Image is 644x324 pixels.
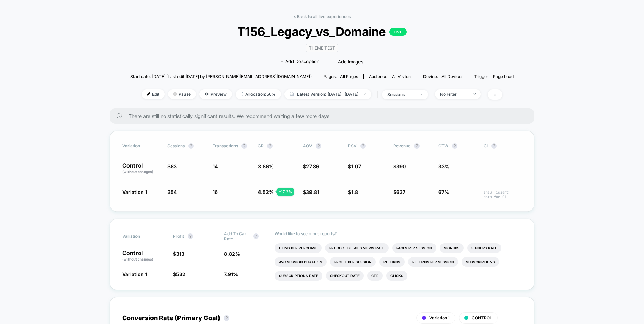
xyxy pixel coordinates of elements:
[176,271,185,277] span: 532
[325,243,389,253] li: Product Details Views Rate
[167,163,177,169] span: 363
[484,143,522,149] span: CI
[316,143,321,149] button: ?
[290,92,294,96] img: calendar
[462,257,499,267] li: Subscriptions
[330,257,376,267] li: Profit Per Session
[379,257,405,267] li: Returns
[293,14,351,19] a: < Back to all live experiences
[275,257,327,267] li: Avg Session Duration
[472,315,492,321] span: CONTROL
[438,143,477,149] span: OTW
[386,271,407,281] li: Clicks
[224,231,250,241] span: Add To Cart Rate
[323,74,358,79] div: Pages:
[303,189,319,195] span: $
[306,189,319,195] span: 39.81
[375,89,382,100] span: |
[167,189,177,195] span: 354
[387,92,415,97] div: sessions
[147,92,150,96] img: edit
[122,189,147,195] span: Variation 1
[396,163,406,169] span: 390
[367,271,383,281] li: Ctr
[122,143,160,149] span: Variation
[213,163,218,169] span: 14
[420,94,423,95] img: end
[188,233,193,239] button: ?
[122,163,160,174] p: Control
[236,89,281,99] span: Allocation: 50%
[392,74,412,79] span: All Visitors
[281,58,320,65] span: + Add Description
[440,243,464,253] li: Signups
[122,271,147,277] span: Variation 1
[173,233,184,239] span: Profit
[213,189,218,195] span: 16
[142,89,165,99] span: Edit
[275,243,322,253] li: Items Per Purchase
[306,44,338,52] span: Theme Test
[484,164,522,174] span: ---
[275,271,322,281] li: Subscriptions Rate
[408,257,458,267] li: Returns Per Session
[364,93,366,95] img: end
[130,74,312,79] span: Start date: [DATE] (Last edit [DATE] by [PERSON_NAME][EMAIL_ADDRESS][DOMAIN_NAME])
[173,271,185,277] span: $
[167,143,185,148] span: Sessions
[493,74,514,79] span: Page Load
[122,231,160,241] span: Variation
[149,24,494,39] span: T156_Legacy_vs_Domaine
[418,74,469,79] span: Device:
[122,257,154,261] span: (without changes)
[241,92,243,96] img: rebalance
[438,163,449,169] span: 33%
[333,59,363,65] span: + Add Images
[348,163,361,169] span: $
[258,143,264,148] span: CR
[284,89,371,99] span: Latest Version: [DATE] - [DATE]
[348,189,358,195] span: $
[440,92,468,97] div: No Filter
[452,143,457,149] button: ?
[213,143,238,148] span: Transactions
[393,189,405,195] span: $
[303,143,312,148] span: AOV
[348,143,357,148] span: PSV
[360,143,366,149] button: ?
[176,251,184,257] span: 313
[173,251,184,257] span: $
[275,231,522,236] p: Would like to see more reports?
[258,163,274,169] span: 3.86 %
[441,74,463,79] span: all devices
[429,315,450,321] span: Variation 1
[277,188,294,196] div: + 17.2 %
[491,143,497,149] button: ?
[306,163,319,169] span: 27.86
[393,163,406,169] span: $
[224,271,238,277] span: 7.91 %
[438,189,449,195] span: 67%
[473,93,476,95] img: end
[224,251,240,257] span: 8.82 %
[224,315,229,321] button: ?
[241,143,247,149] button: ?
[351,189,358,195] span: 1.8
[122,250,166,262] p: Control
[129,113,520,119] span: There are still no statistically significant results. We recommend waiting a few more days
[122,170,154,174] span: (without changes)
[351,163,361,169] span: 1.07
[253,233,259,239] button: ?
[396,189,405,195] span: 637
[326,271,364,281] li: Checkout Rate
[467,243,501,253] li: Signups Rate
[258,189,274,195] span: 4.52 %
[484,190,522,199] span: Insufficient data for CI
[392,243,436,253] li: Pages Per Session
[303,163,319,169] span: $
[168,89,196,99] span: Pause
[369,74,412,79] div: Audience:
[393,143,411,148] span: Revenue
[188,143,194,149] button: ?
[173,92,177,96] img: end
